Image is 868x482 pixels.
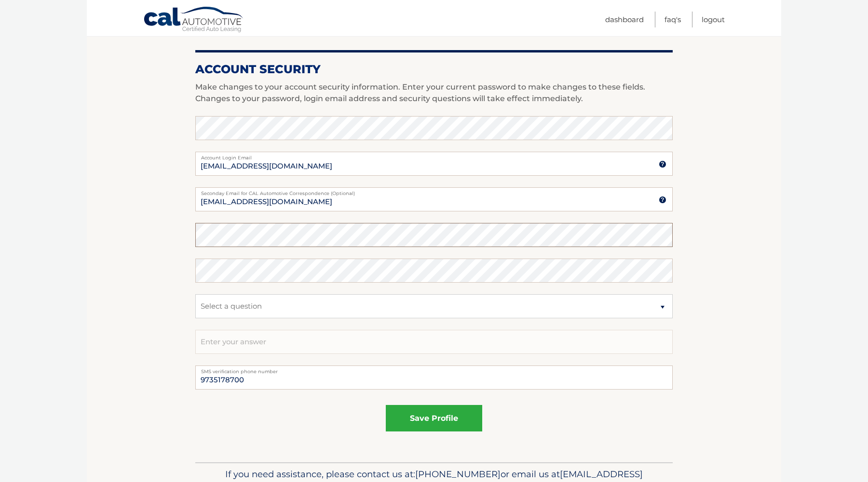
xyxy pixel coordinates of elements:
img: tooltip.svg [659,196,666,204]
input: Enter your answer [195,330,673,354]
a: FAQ's [665,12,681,27]
button: save profile [386,405,482,431]
a: Logout [702,12,725,27]
input: Telephone number for SMS login verification [195,365,673,390]
label: Seconday Email for CAL Automotive Correspondence (Optional) [195,187,673,195]
a: Dashboard [605,12,644,27]
input: Account Login Email [195,152,673,176]
label: SMS verification phone number [195,365,673,373]
span: [PHONE_NUMBER] [415,469,501,480]
img: tooltip.svg [659,160,666,168]
label: Account Login Email [195,152,673,159]
a: Cal Automotive [143,6,244,34]
h2: Account Security [195,62,673,77]
p: Make changes to your account security information. Enter your current password to make changes to... [195,81,673,104]
input: Seconday Email for CAL Automotive Correspondence (Optional) [195,187,673,211]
